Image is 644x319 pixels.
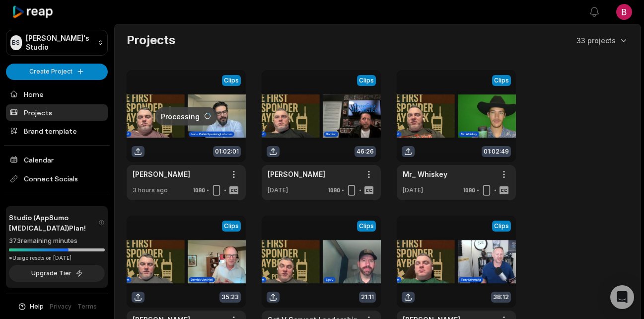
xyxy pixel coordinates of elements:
h2: Projects [127,32,175,48]
span: Studio (AppSumo [MEDICAL_DATA]) Plan! [9,212,98,233]
button: Help [17,302,44,311]
div: Open Intercom Messenger [610,285,634,309]
a: Privacy [50,302,72,311]
button: 33 projects [576,35,629,46]
div: *Usage resets on [DATE] [9,254,105,262]
div: BS [10,35,22,50]
a: Projects [6,104,108,121]
a: Mr_ Whiskey [403,169,447,179]
a: Terms [77,302,97,311]
a: [PERSON_NAME] [133,169,190,179]
div: 373 remaining minutes [9,236,105,246]
a: Home [6,86,108,102]
span: Help [30,302,44,311]
a: Calendar [6,152,108,168]
button: Upgrade Tier [9,265,105,282]
p: [PERSON_NAME]'s Studio [26,34,93,52]
a: [PERSON_NAME] [268,169,325,179]
a: Brand template [6,123,108,139]
button: Create Project [6,64,108,80]
span: Connect Socials [6,170,108,188]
